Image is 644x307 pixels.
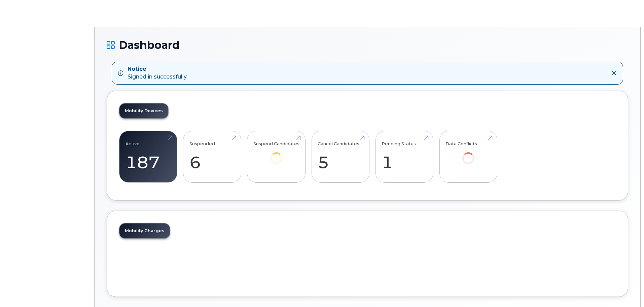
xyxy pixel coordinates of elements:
a: Cancel Candidates 5 [318,134,363,179]
div: Signed in successfully. [128,65,187,81]
a: Suspended 6 [189,134,235,179]
h1: Dashboard [107,39,628,51]
a: Data Conflicts [445,134,491,173]
a: Pending Status 1 [382,134,427,179]
a: Mobility Devices [119,103,168,118]
a: Suspend Candidates [253,134,299,173]
strong: Notice [128,65,187,73]
a: Mobility Charges [119,223,170,238]
a: Active 187 [126,134,171,179]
